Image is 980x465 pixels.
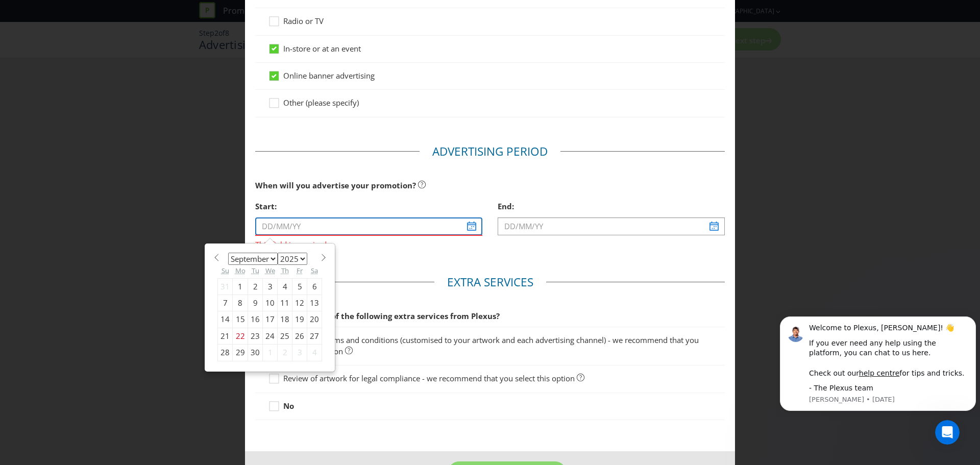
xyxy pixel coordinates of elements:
span: Review of artwork for legal compliance - we recommend that you select this option [283,373,575,383]
abbr: Friday [297,266,303,275]
div: 24 [263,328,278,344]
span: This field is required [255,236,482,251]
abbr: Thursday [281,266,289,275]
div: 12 [292,295,307,311]
div: Start: [255,196,482,217]
div: 21 [218,328,233,344]
input: DD/MM/YY [255,217,482,235]
div: 18 [278,311,292,328]
div: 7 [218,295,233,311]
div: 22 [233,328,248,344]
legend: Advertising Period [420,143,560,160]
div: 16 [248,311,263,328]
div: 2 [278,345,292,361]
div: End: [498,196,725,217]
div: 17 [263,311,278,328]
abbr: Monday [235,266,246,275]
div: 3 [292,345,307,361]
div: 2 [248,278,263,295]
div: 25 [278,328,292,344]
span: Online banner advertising [283,70,375,81]
span: In-store or at an event [283,43,361,54]
div: 28 [218,345,233,361]
strong: No [283,401,294,411]
div: 13 [307,295,322,311]
div: 9 [248,295,263,311]
div: 1 [233,278,248,295]
div: 20 [307,311,322,328]
legend: Extra Services [434,274,546,290]
span: When will you advertise your promotion? [255,180,416,190]
input: DD/MM/YY [498,217,725,235]
span: Would you like any of the following extra services from Plexus? [255,311,500,321]
span: Radio or TV [283,16,324,26]
abbr: Wednesday [265,266,275,275]
iframe: Intercom notifications message [776,307,980,417]
div: 15 [233,311,248,328]
div: 31 [218,278,233,295]
div: 1 [263,345,278,361]
div: 27 [307,328,322,344]
span: Other (please specify) [283,97,359,108]
div: 8 [233,295,248,311]
div: 29 [233,345,248,361]
span: Short form terms and conditions (customised to your artwork and each advertising channel) - we re... [283,335,699,356]
div: 4 [278,278,292,295]
abbr: Sunday [222,266,229,275]
div: 19 [292,311,307,328]
abbr: Saturday [311,266,318,275]
div: 5 [292,278,307,295]
div: 10 [263,295,278,311]
div: 3 [263,278,278,295]
div: 26 [292,328,307,344]
div: 6 [307,278,322,295]
div: 23 [248,328,263,344]
div: 11 [278,295,292,311]
div: 4 [307,345,322,361]
div: 14 [218,311,233,328]
abbr: Tuesday [252,266,259,275]
div: 30 [248,345,263,361]
iframe: Intercom live chat [935,420,960,445]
